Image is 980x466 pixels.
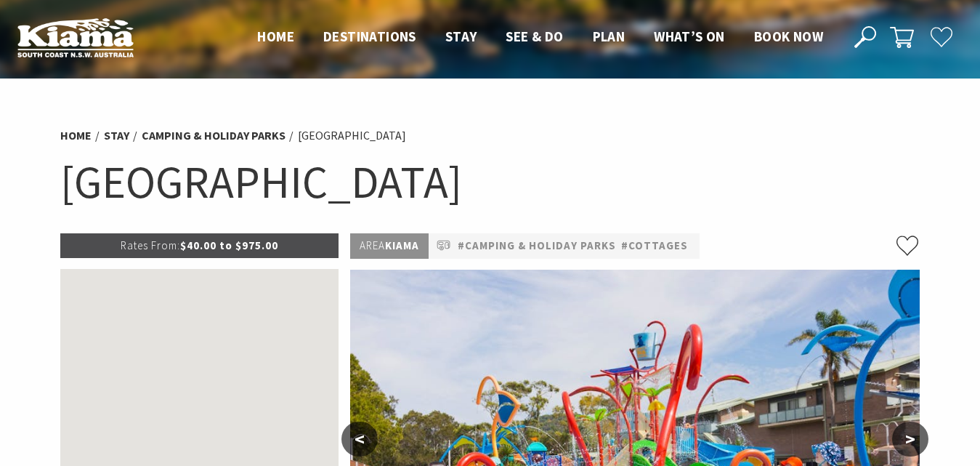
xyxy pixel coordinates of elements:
a: Camping & Holiday Parks [142,128,286,143]
span: Rates From: [121,238,180,252]
span: What’s On [654,28,725,45]
img: Kiama Logo [17,17,134,57]
span: Stay [445,28,477,45]
a: #Cottages [621,237,688,255]
span: Area [360,238,385,252]
p: Kiama [350,233,429,259]
h1: [GEOGRAPHIC_DATA] [60,153,920,212]
span: Book now [754,28,823,45]
span: Destinations [323,28,416,45]
a: #Camping & Holiday Parks [458,237,616,255]
a: Home [60,128,92,143]
li: [GEOGRAPHIC_DATA] [298,126,406,145]
span: Home [257,28,294,45]
button: > [892,422,928,457]
nav: Main Menu [243,25,838,49]
span: Plan [593,28,625,45]
a: Stay [104,128,129,143]
span: See & Do [506,28,563,45]
p: $40.00 to $975.00 [60,233,339,258]
button: < [341,422,378,457]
